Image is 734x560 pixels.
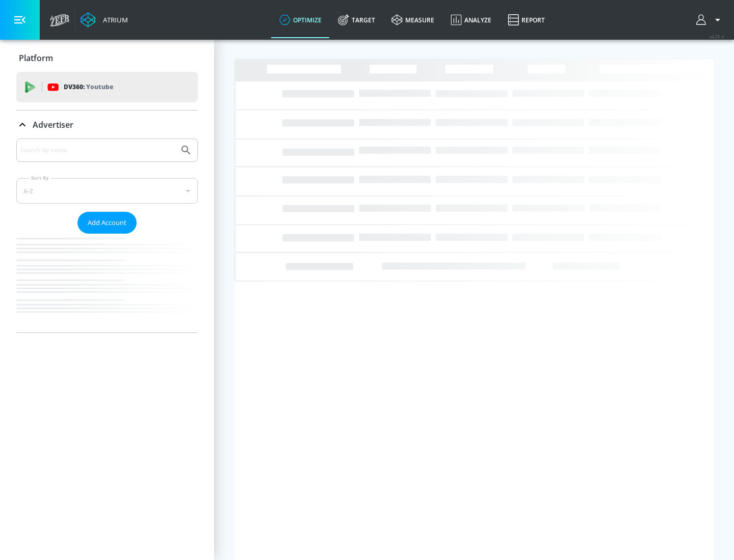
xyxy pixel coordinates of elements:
[29,175,51,181] label: Sort By
[99,15,128,24] div: Atrium
[16,110,198,139] div: Advertiser
[16,44,198,72] div: Platform
[20,144,175,157] input: Search by name
[442,2,500,38] a: Analyze
[271,2,330,38] a: optimize
[64,81,113,93] p: DV360:
[330,2,383,38] a: Target
[383,2,442,38] a: measure
[16,72,198,102] div: DV360: Youtube
[16,234,198,332] nav: list of Advertiser
[500,2,553,38] a: Report
[16,178,198,204] div: A-Z
[16,138,198,332] div: Advertiser
[33,119,73,130] p: Advertiser
[88,217,126,229] span: Add Account
[77,212,137,234] button: Add Account
[81,12,128,27] a: Atrium
[710,34,724,39] span: v 4.25.4
[86,81,113,92] p: Youtube
[19,52,53,64] p: Platform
